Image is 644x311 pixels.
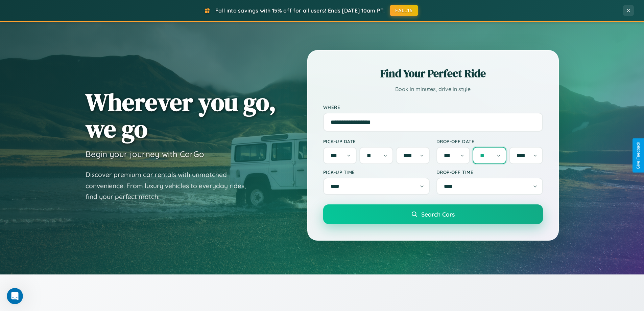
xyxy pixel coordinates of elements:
[86,149,204,159] h3: Begin your journey with CarGo
[323,66,543,81] h2: Find Your Perfect Ride
[436,138,543,144] label: Drop-off Date
[390,5,418,16] button: FALL15
[323,138,430,144] label: Pick-up Date
[215,7,385,14] span: Fall into savings with 15% off for all users! Ends [DATE] 10am PT.
[86,169,255,202] p: Discover premium car rentals with unmatched convenience. From luxury vehicles to everyday rides, ...
[436,169,543,175] label: Drop-off Time
[636,142,641,169] div: Give Feedback
[7,288,23,304] iframe: Intercom live chat
[421,210,455,218] span: Search Cars
[323,104,543,110] label: Where
[323,169,430,175] label: Pick-up Time
[323,204,543,224] button: Search Cars
[323,84,543,94] p: Book in minutes, drive in style
[86,89,276,142] h1: Wherever you go, we go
